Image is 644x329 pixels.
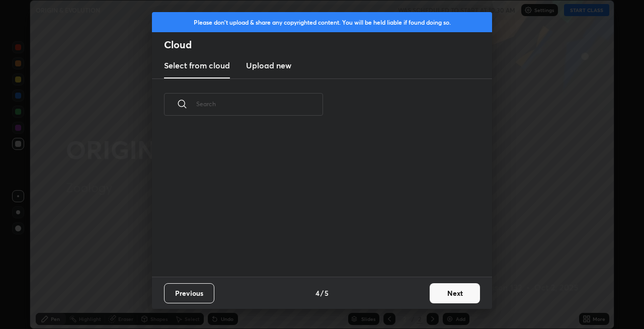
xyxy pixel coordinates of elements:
h2: Cloud [164,38,492,51]
h3: Upload new [246,59,291,71]
input: Search [196,83,323,125]
button: Previous [164,283,214,303]
button: Next [430,283,480,303]
h3: Select from cloud [164,59,230,71]
h4: 5 [325,288,329,298]
h4: / [320,288,324,298]
div: Please don't upload & share any copyrighted content. You will be held liable if found doing so. [152,12,492,32]
h4: 4 [315,288,319,298]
